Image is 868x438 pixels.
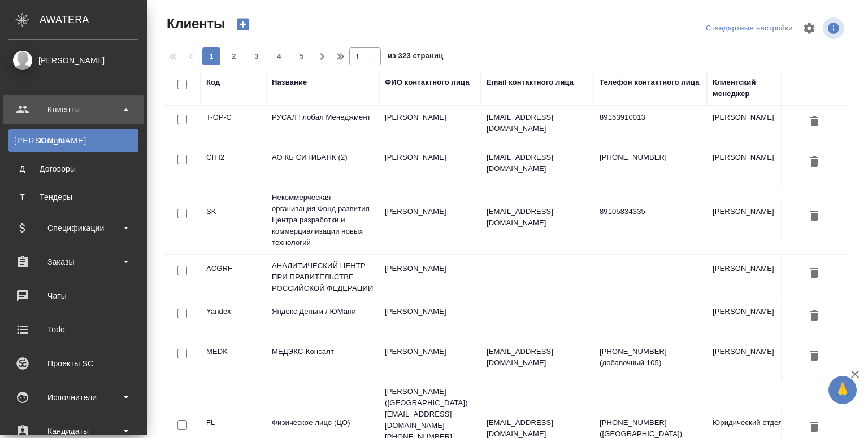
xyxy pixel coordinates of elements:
td: [PERSON_NAME] [707,300,797,340]
div: Спецификации [8,220,138,236]
div: Код [206,77,220,88]
div: Чаты [8,287,138,304]
div: [PERSON_NAME] [8,54,138,67]
td: Некоммерческая организация Фонд развития Центра разработки и коммерциализации новых технологий [266,186,379,254]
button: 5 [293,47,311,65]
p: [EMAIL_ADDRESS][DOMAIN_NAME] [487,152,588,174]
div: AWATERA [40,8,147,31]
div: Тендеры [14,191,133,203]
div: Клиенты [14,135,133,146]
td: [PERSON_NAME] [379,340,481,380]
span: 4 [270,51,288,62]
td: CITI2 [201,146,266,186]
div: Проекты SC [8,355,138,372]
p: [PHONE_NUMBER] [600,152,701,163]
button: Удалить [805,206,824,227]
td: [PERSON_NAME] [379,200,481,240]
p: [EMAIL_ADDRESS][DOMAIN_NAME] [487,206,588,229]
a: ТТендеры [8,186,138,208]
p: [EMAIL_ADDRESS][DOMAIN_NAME] [487,112,588,134]
td: Яндекс Деньги / ЮМани [266,300,379,340]
a: Чаты [3,282,144,310]
div: Договоры [14,163,133,174]
button: Удалить [805,306,824,327]
button: Удалить [805,112,824,133]
td: [PERSON_NAME] [707,106,797,146]
div: split button [703,20,796,37]
div: ФИО контактного лица [385,77,470,88]
td: [PERSON_NAME] [707,200,797,240]
span: 🙏 [833,378,852,402]
td: MEDK [201,340,266,380]
td: [PERSON_NAME] [707,340,797,380]
div: Название [272,77,307,88]
div: Заказы [8,253,138,270]
span: Клиенты [164,15,225,33]
div: Todo [8,321,138,338]
td: T-OP-C [201,106,266,146]
td: [PERSON_NAME] [707,146,797,186]
td: МЕДЭКС-Консалт [266,340,379,380]
button: Удалить [805,417,824,438]
button: 4 [270,47,288,65]
td: [PERSON_NAME] [379,146,481,186]
td: SK [201,200,266,240]
button: Удалить [805,263,824,284]
p: [PHONE_NUMBER] (добавочный 105) [600,346,701,369]
span: Настроить таблицу [796,15,823,42]
span: из 323 страниц [388,49,443,65]
button: 2 [225,47,243,65]
td: ACGRF [201,257,266,297]
p: 89105834335 [600,206,701,217]
div: Клиентский менеджер [713,77,792,99]
a: Проекты SC [3,349,144,378]
button: 🙏 [828,376,857,404]
span: 2 [225,51,243,62]
span: 3 [248,51,266,62]
td: АО КБ СИТИБАНК (2) [266,146,379,186]
button: 3 [248,47,266,65]
div: Email контактного лица [487,77,574,88]
button: Удалить [805,346,824,367]
button: Создать [229,15,257,34]
td: [PERSON_NAME] [707,257,797,297]
td: [PERSON_NAME] [379,106,481,146]
td: РУСАЛ Глобал Менеджмент [266,106,379,146]
a: ДДоговоры [8,157,138,180]
span: Посмотреть информацию [823,17,847,39]
span: 5 [293,51,311,62]
p: [EMAIL_ADDRESS][DOMAIN_NAME] [487,346,588,369]
p: 89163910013 [600,112,701,123]
div: Клиенты [8,101,138,118]
a: Todo [3,316,144,344]
td: АНАЛИТИЧЕСКИЙ ЦЕНТР ПРИ ПРАВИТЕЛЬСТВЕ РОССИЙСКОЙ ФЕДЕРАЦИИ [266,255,379,300]
button: Удалить [805,152,824,173]
div: Телефон контактного лица [600,77,700,88]
td: [PERSON_NAME] [379,300,481,340]
td: [PERSON_NAME] [379,257,481,297]
a: [PERSON_NAME]Клиенты [8,129,138,152]
td: Yandex [201,300,266,340]
div: Исполнители [8,389,138,406]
